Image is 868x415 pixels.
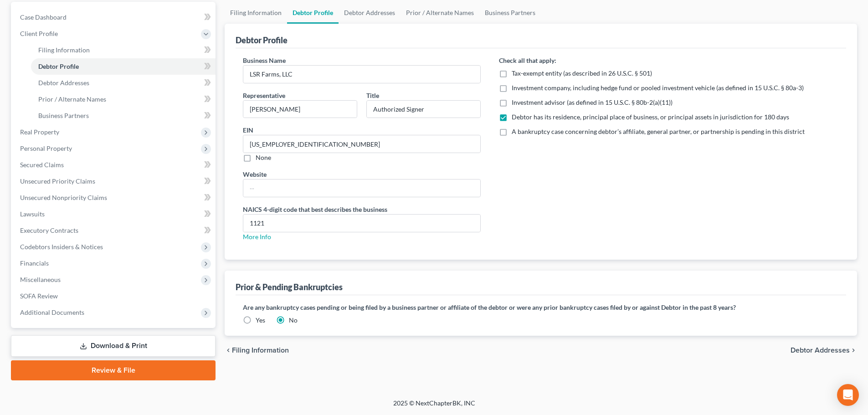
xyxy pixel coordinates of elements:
a: Case Dashboard [13,9,216,26]
span: Debtor Addresses [38,79,89,87]
input: Enter title... [367,101,480,118]
span: Real Property [20,128,59,136]
input: XXXX [243,215,480,232]
span: Executory Contracts [20,226,78,234]
input: Enter name... [243,66,480,83]
input: Enter representative... [243,101,357,118]
i: chevron_left [225,347,232,354]
span: Tax-exempt entity (as described in 26 U.S.C. § 501) [512,69,652,77]
span: Investment company, including hedge fund or pooled investment vehicle (as defined in 15 U.S.C. § ... [512,84,804,92]
a: More Info [243,233,271,241]
label: Check all that apply: [499,56,556,65]
label: Title [366,91,379,100]
a: Lawsuits [13,206,216,222]
span: Miscellaneous [20,276,61,283]
a: Prior / Alternate Names [401,2,479,24]
a: Unsecured Priority Claims [13,173,216,190]
span: Financials [20,259,49,267]
div: 2025 © NextChapterBK, INC [175,399,694,415]
span: Debtor Addresses [791,347,850,354]
input: -- [243,179,480,197]
span: A bankruptcy case concerning debtor’s affiliate, general partner, or partnership is pending in th... [512,128,805,135]
a: Executory Contracts [13,222,216,239]
span: Debtor Profile [38,62,79,70]
span: Personal Property [20,144,72,152]
a: Unsecured Nonpriority Claims [13,190,216,206]
button: chevron_left Filing Information [225,347,289,354]
label: None [256,153,271,162]
a: Filing Information [31,42,216,58]
span: Client Profile [20,30,58,37]
span: Codebtors Insiders & Notices [20,243,103,251]
label: Yes [256,316,265,325]
a: Prior / Alternate Names [31,91,216,108]
label: No [289,316,298,325]
a: Download & Print [11,335,216,357]
span: Secured Claims [20,161,64,169]
div: Prior & Pending Bankruptcies [236,282,343,292]
a: Debtor Profile [287,2,339,24]
label: Website [243,169,267,179]
span: Case Dashboard [20,13,67,21]
span: Prior / Alternate Names [38,95,106,103]
a: Business Partners [479,2,541,24]
a: Filing Information [225,2,287,24]
label: NAICS 4-digit code that best describes the business [243,205,387,214]
span: Unsecured Priority Claims [20,177,95,185]
span: Additional Documents [20,308,84,316]
div: Open Intercom Messenger [837,384,859,406]
label: Business Name [243,56,286,65]
span: Unsecured Nonpriority Claims [20,194,107,201]
a: Debtor Addresses [339,2,401,24]
button: Debtor Addresses chevron_right [791,347,857,354]
a: Business Partners [31,108,216,124]
span: Investment advisor (as defined in 15 U.S.C. § 80b-2(a)(11)) [512,98,673,106]
span: Debtor has its residence, principal place of business, or principal assets in jurisdiction for 18... [512,113,789,121]
input: -- [243,135,480,153]
span: Filing Information [38,46,90,54]
a: SOFA Review [13,288,216,304]
span: Business Partners [38,112,89,119]
label: Are any bankruptcy cases pending or being filed by a business partner or affiliate of the debtor ... [243,302,839,312]
a: Secured Claims [13,157,216,173]
span: Filing Information [232,347,289,354]
a: Review & File [11,360,216,380]
i: chevron_right [850,347,857,354]
label: Representative [243,91,285,100]
label: EIN [243,125,253,135]
a: Debtor Profile [31,58,216,75]
span: SOFA Review [20,292,58,300]
a: Debtor Addresses [31,75,216,91]
div: Debtor Profile [236,35,288,46]
span: Lawsuits [20,210,45,218]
